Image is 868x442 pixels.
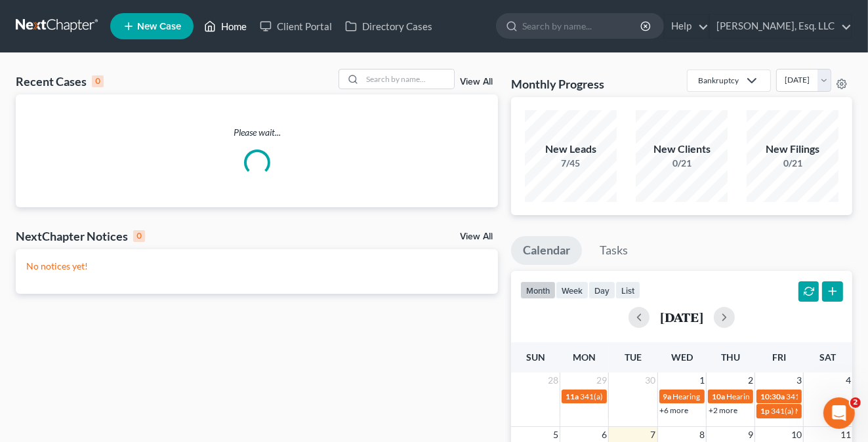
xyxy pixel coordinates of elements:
[819,352,836,363] span: Sat
[710,14,852,38] a: [PERSON_NAME], Esq. LLC
[823,397,855,429] iframe: Intercom live chat
[636,157,728,170] div: 0/21
[747,142,838,157] div: New Filings
[644,372,657,388] span: 30
[525,142,617,157] div: New Leads
[625,352,642,363] span: Tue
[726,392,829,401] span: Hearing for [PERSON_NAME]
[26,260,487,273] p: No notices yet!
[772,352,786,363] span: Fri
[460,232,493,241] a: View All
[636,142,728,157] div: New Clients
[16,73,104,89] div: Recent Cases
[362,70,454,89] input: Search by name...
[92,75,104,87] div: 0
[526,352,545,363] span: Sun
[253,14,339,38] a: Client Portal
[673,392,775,401] span: Hearing for [PERSON_NAME]
[698,372,706,388] span: 1
[556,281,589,299] button: week
[525,157,617,170] div: 7/45
[709,405,737,415] a: +2 more
[460,77,493,87] a: View All
[339,14,439,38] a: Directory Cases
[663,392,672,401] span: 9a
[747,372,754,388] span: 2
[137,22,181,31] span: New Case
[698,75,739,86] div: Bankruptcy
[850,397,861,408] span: 2
[589,281,615,299] button: day
[747,157,838,170] div: 0/21
[660,310,703,324] h2: [DATE]
[671,352,693,363] span: Wed
[760,406,770,416] span: 1p
[712,392,725,401] span: 10a
[511,76,604,92] h3: Monthly Progress
[547,372,560,388] span: 28
[588,236,640,265] a: Tasks
[615,281,640,299] button: list
[520,281,556,299] button: month
[16,126,498,139] p: Please wait...
[665,14,709,38] a: Help
[573,352,596,363] span: Mon
[566,392,579,401] span: 11a
[197,14,253,38] a: Home
[660,405,689,415] a: +6 more
[522,14,642,38] input: Search by name...
[133,230,145,242] div: 0
[595,372,608,388] span: 29
[721,352,740,363] span: Thu
[580,392,707,401] span: 341(a) meeting for [PERSON_NAME]
[511,236,582,265] a: Calendar
[16,228,145,244] div: NextChapter Notices
[844,372,852,388] span: 4
[795,372,803,388] span: 3
[760,392,785,401] span: 10:30a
